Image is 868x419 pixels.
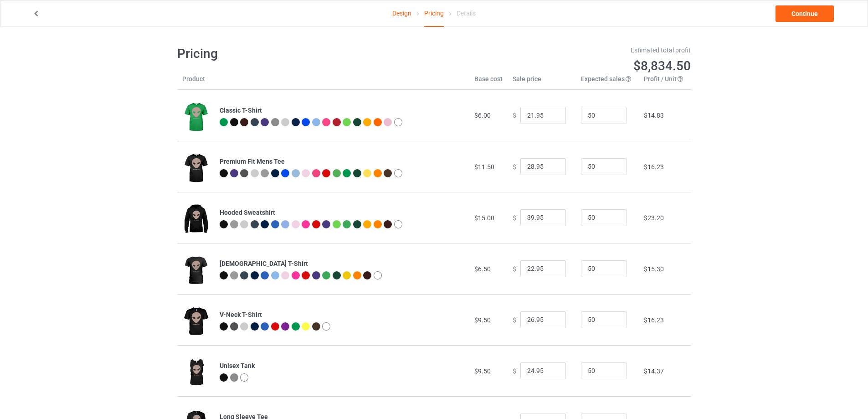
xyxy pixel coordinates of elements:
a: Continue [776,5,834,22]
span: $16.23 [644,316,664,324]
b: Hooded Sweatshirt [220,209,275,216]
h1: Pricing [177,46,428,62]
div: Details [457,0,476,26]
span: $ [513,112,516,119]
span: $15.30 [644,265,664,273]
span: $23.20 [644,214,664,222]
span: $6.50 [474,265,491,273]
span: $15.00 [474,214,494,222]
span: $9.50 [474,367,491,375]
b: Classic T-Shirt [220,107,262,114]
th: Profit / Unit [639,74,691,90]
span: $11.50 [474,163,494,171]
img: heather_texture.png [271,118,279,126]
span: $ [513,367,516,374]
b: Premium Fit Mens Tee [220,158,285,165]
span: $16.23 [644,163,664,171]
span: $14.83 [644,112,664,119]
th: Sale price [508,74,576,90]
b: Unisex Tank [220,362,255,369]
th: Product [177,74,215,90]
th: Base cost [469,74,508,90]
span: $ [513,265,516,272]
span: $14.37 [644,367,664,375]
b: [DEMOGRAPHIC_DATA] T-Shirt [220,260,308,267]
img: heather_texture.png [261,169,269,177]
span: $ [513,214,516,221]
span: $9.50 [474,316,491,324]
th: Expected sales [576,74,639,90]
img: heather_texture.png [230,373,238,382]
span: $ [513,316,516,323]
div: Pricing [424,0,444,27]
span: $ [513,163,516,170]
span: $8,834.50 [633,58,691,73]
span: $6.00 [474,112,491,119]
b: V-Neck T-Shirt [220,311,262,318]
a: Design [392,0,411,26]
div: Estimated total profit [441,46,691,55]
